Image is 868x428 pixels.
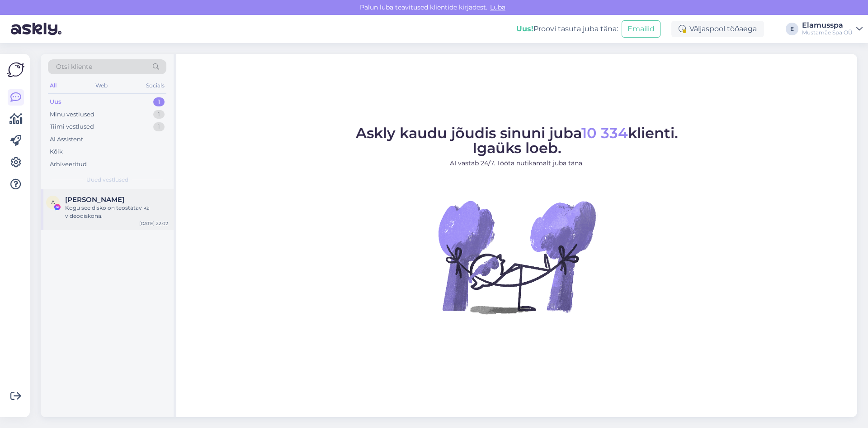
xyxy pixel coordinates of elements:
[802,22,863,36] a: ElamusspaMustamäe Spa OÜ
[581,124,628,142] span: 10 334
[356,159,678,168] p: AI vastab 24/7. Tööta nutikamalt juba täna.
[94,80,109,91] div: Web
[50,110,94,119] div: Minu vestlused
[7,61,24,78] img: Askly Logo
[144,80,166,91] div: Socials
[50,135,83,144] div: AI Assistent
[516,24,618,34] div: Proovi tasuta juba täna:
[139,220,168,227] div: [DATE] 22:02
[786,23,798,35] div: E
[802,29,853,36] div: Mustamäe Spa OÜ
[50,97,61,106] div: Uus
[56,62,92,72] span: Otsi kliente
[671,21,764,37] div: Väljaspool tööaega
[51,199,55,206] span: A
[356,124,678,157] span: Askly kaudu jõudis sinuni juba klienti. Igaüks loeb.
[65,196,124,204] span: Allan Peramets
[622,20,660,38] button: Emailid
[65,204,168,220] div: Kogu see disko on teostatav ka videodiskona.
[48,80,58,91] div: All
[86,176,128,184] span: Uued vestlused
[516,24,533,33] b: Uus!
[50,160,87,169] div: Arhiveeritud
[50,147,63,156] div: Kõik
[50,122,94,131] div: Tiimi vestlused
[153,122,165,131] div: 1
[487,3,508,11] span: Luba
[802,22,853,29] div: Elamusspa
[153,97,165,106] div: 1
[153,110,165,119] div: 1
[435,175,598,338] img: No Chat active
